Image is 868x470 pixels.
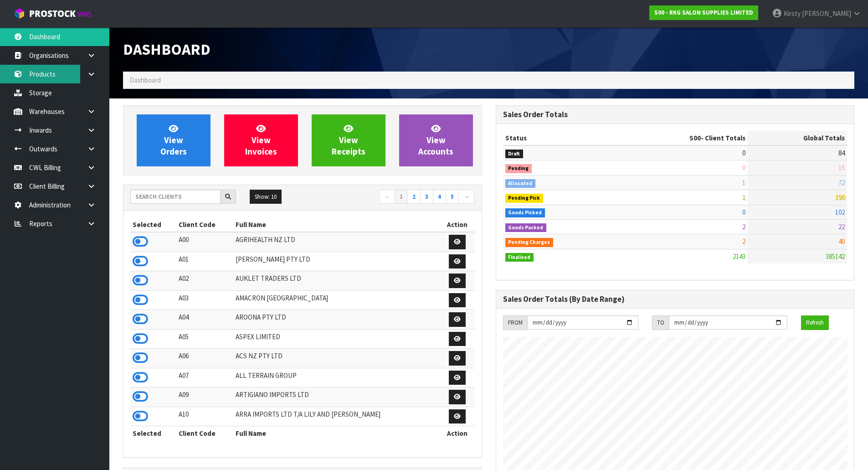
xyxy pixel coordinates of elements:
[458,190,474,204] a: →
[742,208,745,217] span: 0
[505,253,534,262] span: Finalised
[29,8,76,20] span: ProStock
[130,190,221,204] input: Search clients
[742,149,745,157] span: 0
[503,110,847,119] h3: Sales Order Totals
[176,252,234,271] td: A01
[835,208,845,217] span: 102
[440,217,475,232] th: Action
[748,131,847,145] th: Global Totals
[130,76,161,84] span: Dashboard
[176,387,234,407] td: A09
[505,179,536,188] span: Allocated
[233,368,440,387] td: ALL TERRAIN GROUP
[233,407,440,426] td: ARRA IMPORTS LTD T/A LILY AND [PERSON_NAME]
[420,190,433,204] a: 3
[233,387,440,407] td: ARTIGIANO IMPORTS LTD
[233,290,440,310] td: AMACRON [GEOGRAPHIC_DATA]
[176,310,234,330] td: A04
[233,310,440,330] td: AROONA PTY LTD
[446,190,459,204] a: 5
[309,190,475,206] nav: Page navigation
[505,164,532,173] span: Pending
[176,329,234,349] td: A05
[503,131,617,145] th: Status
[245,123,277,157] span: View Invoices
[176,217,234,232] th: Client Code
[742,222,745,231] span: 2
[838,222,845,231] span: 22
[407,190,421,204] a: 2
[14,8,25,19] img: cube-alt.png
[250,190,282,204] button: Show: 10
[233,252,440,271] td: [PERSON_NAME] PTY LTD
[77,10,92,19] small: WMS
[505,223,547,232] span: Goods Packed
[395,190,408,204] a: 1
[312,114,385,166] a: ViewReceipts
[233,232,440,252] td: AGRIHEALTH NZ LTD
[826,252,845,261] span: 385142
[233,426,440,441] th: Full Name
[176,368,234,387] td: A07
[224,114,298,166] a: ViewInvoices
[160,123,187,157] span: View Orders
[689,134,701,142] span: S00
[649,5,758,20] a: S00 - RKG SALON SUPPLIES LIMITED
[123,40,211,59] span: Dashboard
[176,271,234,291] td: A02
[130,217,176,232] th: Selected
[130,426,176,441] th: Selected
[233,217,440,232] th: Full Name
[838,149,845,157] span: 84
[233,271,440,291] td: AUKLET TRADERS LTD
[505,150,524,159] span: Draft
[733,252,745,261] span: 2143
[838,163,845,172] span: 15
[176,407,234,426] td: A10
[784,9,801,18] span: Kirsty
[379,190,395,204] a: ←
[505,208,545,217] span: Goods Picked
[742,193,745,201] span: 1
[137,114,211,166] a: ViewOrders
[332,123,365,157] span: View Receipts
[503,315,527,330] div: FROM
[801,315,829,330] button: Refresh
[654,9,753,16] strong: S00 - RKG SALON SUPPLIES LIMITED
[233,349,440,368] td: ACS NZ PTY LTD
[440,426,475,441] th: Action
[418,123,453,157] span: View Accounts
[838,237,845,246] span: 40
[176,290,234,310] td: A03
[433,190,446,204] a: 4
[742,163,745,172] span: 0
[652,315,669,330] div: TO
[742,237,745,246] span: 2
[616,131,748,145] th: - Client Totals
[176,232,234,252] td: A00
[838,178,845,187] span: 72
[176,426,234,441] th: Client Code
[835,193,845,201] span: 190
[505,194,544,203] span: Pending Pick
[176,349,234,368] td: A06
[505,238,554,247] span: Pending Charges
[503,295,847,304] h3: Sales Order Totals (By Date Range)
[742,178,745,187] span: 1
[233,329,440,349] td: ASPEX LIMITED
[802,9,851,18] span: [PERSON_NAME]
[399,114,473,166] a: ViewAccounts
